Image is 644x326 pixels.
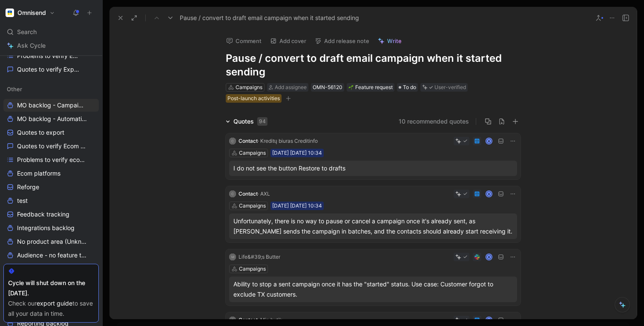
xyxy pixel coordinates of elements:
[17,128,64,137] span: Quotes to export
[37,300,72,307] a: export guide
[3,126,99,139] a: Quotes to export
[17,251,87,260] span: Audience - no feature tag
[6,9,14,17] img: Omnisend
[17,196,28,205] span: test
[486,191,492,197] div: K
[229,190,236,197] div: C
[17,142,89,150] span: Quotes to verify Ecom platforms
[229,138,236,144] div: C
[3,153,99,166] a: Problems to verify ecom platforms
[3,113,99,125] a: MO backlog - Automation
[17,156,89,164] span: Problems to verify ecom platforms
[347,83,394,92] div: 🌱Feature request
[258,317,282,323] span: · Min butik
[17,52,80,60] span: Problems to verify Expansion
[3,194,99,207] a: test
[236,83,262,92] div: Campaigns
[399,116,469,127] button: 10 recommended quotes
[266,35,310,47] button: Add cover
[17,224,75,232] span: Integrations backlog
[222,116,271,127] div: Quotes94
[3,39,99,52] a: Ask Cycle
[239,253,280,261] div: Life&#39;s Butter
[17,183,39,191] span: Reforge
[434,83,466,92] div: User-verified
[17,27,37,37] span: Search
[3,263,99,275] a: Activation backlog
[3,208,99,221] a: Feedback tracking
[3,181,99,193] a: Reforge
[17,237,88,246] span: No product area (Unknowns)
[229,254,236,260] div: M
[3,249,99,262] a: Audience - no feature tag
[239,138,258,144] span: Contact
[233,216,513,237] div: Unfortunately, there is no way to pause or cancel a campaign once it's already sent, as [PERSON_N...
[226,52,520,79] h1: Pause / convert to draft email campaign when it started sending
[3,63,99,76] a: Quotes to verify Expansion
[239,265,266,273] div: Campaigns
[486,317,492,323] div: K
[17,169,60,178] span: Ecom platforms
[257,117,267,126] div: 94
[374,35,405,47] button: Write
[239,190,258,197] span: Contact
[17,115,87,123] span: MO backlog - Automation
[17,9,46,17] h1: Omnisend
[3,7,57,19] button: OmnisendOmnisend
[3,49,99,62] a: Problems to verify Expansion
[3,99,99,112] a: MO backlog - Campaigns
[3,140,99,153] a: Quotes to verify Ecom platforms
[222,35,265,47] button: Comment
[3,222,99,234] a: Integrations backlog
[311,35,373,47] button: Add release note
[233,116,267,127] div: Quotes
[275,84,307,90] span: Add assignee
[227,94,280,103] div: Post-launch activities
[3,167,99,180] a: Ecom platforms
[180,13,359,23] span: Pause / convert to draft email campaign when it started sending
[17,210,69,219] span: Feedback tracking
[313,83,342,92] div: OMN-56120
[258,190,270,197] span: · AXL
[239,149,266,157] div: Campaigns
[17,40,46,51] span: Ask Cycle
[8,278,94,298] div: Cycle will shut down on the [DATE].
[233,279,513,300] div: Ability to stop a sent campaign once it has the "started" status. Use case: Customer forgot to ex...
[486,254,492,260] div: K
[486,138,492,144] div: K
[7,85,22,93] span: Other
[17,101,87,110] span: MO backlog - Campaigns
[17,65,80,74] span: Quotes to verify Expansion
[229,317,236,323] div: C
[8,298,94,319] div: Check our to save all your data in time.
[387,37,402,45] span: Write
[239,317,258,323] span: Contact
[233,163,513,173] div: I do not see the button Restore to drafts
[258,138,318,144] span: · Kreditų biuras Creditinfo
[272,202,322,210] div: [DATE] [DATE] 10:34
[403,83,416,92] span: To do
[348,83,393,92] div: Feature request
[348,85,354,90] img: 🌱
[3,83,99,95] div: Other
[272,149,322,157] div: [DATE] [DATE] 10:34
[397,83,418,92] div: To do
[3,235,99,248] a: No product area (Unknowns)
[239,202,266,210] div: Campaigns
[3,26,99,38] div: Search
